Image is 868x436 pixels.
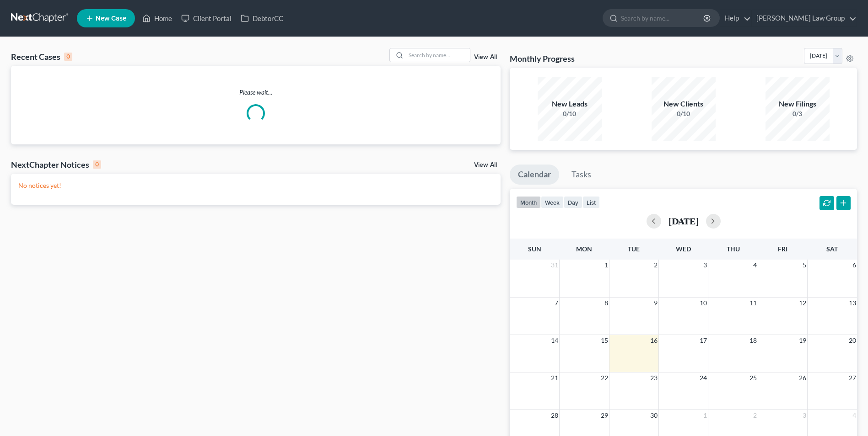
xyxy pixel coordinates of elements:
[550,372,559,383] span: 21
[528,245,541,253] span: Sun
[406,48,470,62] input: Search by name...
[752,260,758,271] span: 4
[798,335,807,346] span: 19
[766,99,830,109] div: New Filings
[649,335,658,346] span: 16
[621,10,705,27] input: Search by name...
[720,10,751,27] a: Help
[778,245,787,253] span: Fri
[749,372,758,383] span: 25
[649,372,658,383] span: 23
[848,372,857,383] span: 27
[541,196,564,208] button: week
[702,260,708,271] span: 3
[177,10,236,27] a: Client Portal
[669,216,699,226] h2: [DATE]
[749,335,758,346] span: 18
[652,109,716,118] div: 0/10
[749,298,758,308] span: 11
[550,260,559,271] span: 31
[563,165,599,185] a: Tasks
[604,260,609,271] span: 1
[516,196,541,208] button: month
[11,51,72,62] div: Recent Cases
[18,181,493,190] p: No notices yet!
[727,245,740,253] span: Thu
[474,54,497,60] a: View All
[64,53,72,61] div: 0
[538,109,602,118] div: 0/10
[848,335,857,346] span: 20
[699,335,708,346] span: 17
[550,335,559,346] span: 14
[93,160,101,169] div: 0
[600,372,609,383] span: 22
[510,165,559,185] a: Calendar
[798,298,807,308] span: 12
[564,196,582,208] button: day
[474,162,497,168] a: View All
[848,298,857,308] span: 13
[576,245,592,253] span: Mon
[600,335,609,346] span: 15
[550,410,559,421] span: 28
[138,10,177,27] a: Home
[649,410,658,421] span: 30
[510,53,575,64] h3: Monthly Progress
[699,298,708,308] span: 10
[852,410,857,421] span: 4
[852,260,857,271] span: 6
[802,410,807,421] span: 3
[600,410,609,421] span: 29
[653,260,658,271] span: 2
[96,15,126,22] span: New Case
[826,245,838,253] span: Sat
[676,245,691,253] span: Wed
[766,109,830,118] div: 0/3
[538,99,602,109] div: New Leads
[604,298,609,308] span: 8
[798,372,807,383] span: 26
[752,10,857,27] a: [PERSON_NAME] Law Group
[752,410,758,421] span: 2
[582,196,600,208] button: list
[802,260,807,271] span: 5
[652,99,716,109] div: New Clients
[11,159,101,170] div: NextChapter Notices
[699,372,708,383] span: 24
[11,88,501,97] p: Please wait...
[554,298,559,308] span: 7
[702,410,708,421] span: 1
[236,10,288,27] a: DebtorCC
[628,245,640,253] span: Tue
[653,298,658,308] span: 9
